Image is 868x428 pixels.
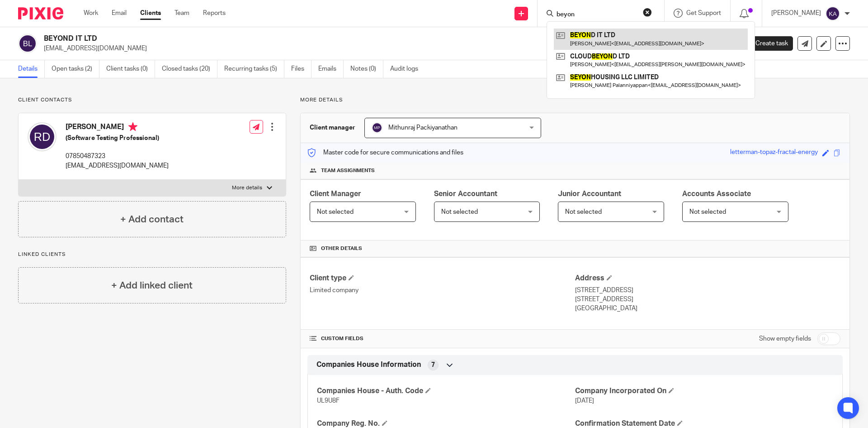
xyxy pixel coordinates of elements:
i: Primary [128,122,137,131]
span: UL9U8F [317,398,340,404]
span: Client Manager [310,190,361,197]
a: Closed tasks (20) [162,60,217,78]
h4: Companies House - Auth. Code [317,386,575,396]
span: Team assignments [321,167,375,174]
div: letterman-topaz-fractal-energy [730,148,818,158]
p: [GEOGRAPHIC_DATA] [575,304,840,313]
img: svg%3E [372,122,382,133]
span: Not selected [441,209,478,215]
a: Audit logs [390,60,425,78]
a: Client tasks (0) [106,60,155,78]
p: [PERSON_NAME] [771,9,821,18]
span: Senior Accountant [434,190,497,197]
p: [STREET_ADDRESS] [575,295,840,304]
a: Reports [203,9,226,18]
label: Show empty fields [759,334,811,343]
img: svg%3E [18,34,37,53]
h2: BEYOND IT LTD [44,34,590,43]
p: [STREET_ADDRESS] [575,286,840,295]
a: Open tasks (2) [52,60,99,78]
h4: + Add contact [120,212,184,226]
h4: + Add linked client [111,279,193,293]
h4: Client type [310,274,575,283]
h4: Company Incorporated On [575,386,833,396]
a: Work [84,9,98,18]
p: Master code for secure communications and files [307,148,463,157]
span: Not selected [565,209,602,215]
h4: CUSTOM FIELDS [310,335,575,342]
span: Companies House Information [316,360,421,370]
a: Team [175,9,189,18]
a: Recurring tasks (5) [224,60,284,78]
img: svg%3E [28,122,57,151]
span: Get Support [686,10,721,16]
span: Junior Accountant [558,190,621,197]
a: Details [18,60,45,78]
img: svg%3E [826,6,840,21]
span: Not selected [689,209,726,215]
span: 7 [431,361,435,370]
h5: (Software Testing Professional) [66,134,169,143]
h3: Client manager [310,123,355,132]
p: [EMAIL_ADDRESS][DOMAIN_NAME] [66,161,169,170]
p: [EMAIL_ADDRESS][DOMAIN_NAME] [44,44,727,53]
span: Mithunraj Packiyanathan [388,125,458,131]
p: More details [300,96,850,104]
p: 07850487323 [66,152,169,161]
span: Other details [321,245,362,252]
a: Email [112,9,127,18]
input: Search [556,11,637,19]
img: Pixie [18,7,63,19]
a: Emails [318,60,344,78]
p: Linked clients [18,251,286,258]
span: Accounts Associate [682,190,751,197]
p: Limited company [310,286,575,295]
a: Files [291,60,311,78]
a: Notes (0) [350,60,383,78]
span: Not selected [317,209,354,215]
h4: [PERSON_NAME] [66,122,169,134]
p: More details [232,184,262,192]
a: Create task [741,36,793,51]
button: Clear [643,8,652,17]
h4: Address [575,274,840,283]
p: Client contacts [18,96,286,104]
span: [DATE] [575,398,594,404]
a: Clients [140,9,161,18]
